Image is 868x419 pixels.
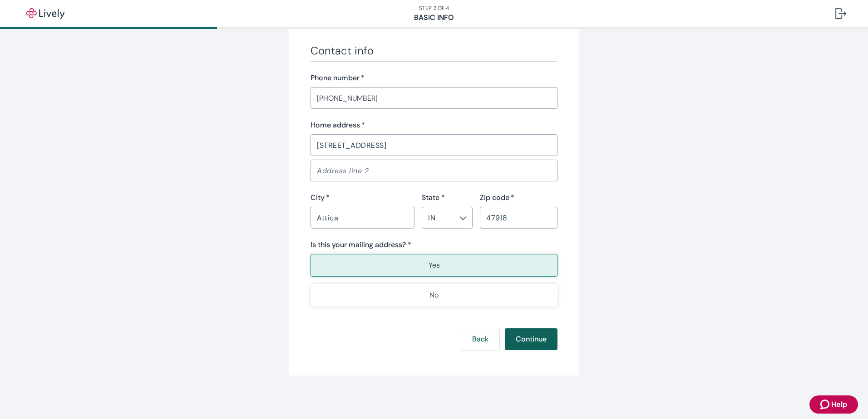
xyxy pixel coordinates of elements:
input: -- [424,211,455,224]
input: Address line 1 [311,136,557,154]
input: Address line 2 [311,161,557,180]
label: State * [422,192,445,203]
label: Home address [311,120,365,131]
input: (555) 555-5555 [311,89,557,107]
label: Zip code [480,192,514,203]
p: No [429,290,439,301]
label: City [311,192,330,203]
label: Phone number [311,73,365,83]
label: Is this your mailing address? * [311,239,411,250]
img: Lively [20,8,71,19]
input: City [311,209,414,227]
input: Zip code [480,209,557,227]
svg: Chevron icon [459,214,467,222]
svg: Zendesk support icon [820,399,831,410]
span: Help [831,399,847,410]
button: Back [461,328,499,350]
button: Open [459,214,468,223]
p: Yes [429,260,440,271]
button: No [311,284,557,307]
button: Log out [828,3,853,24]
button: Continue [505,328,557,350]
button: Yes [311,254,557,277]
h3: Contact info [311,44,557,58]
button: Zendesk support iconHelp [809,395,858,414]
